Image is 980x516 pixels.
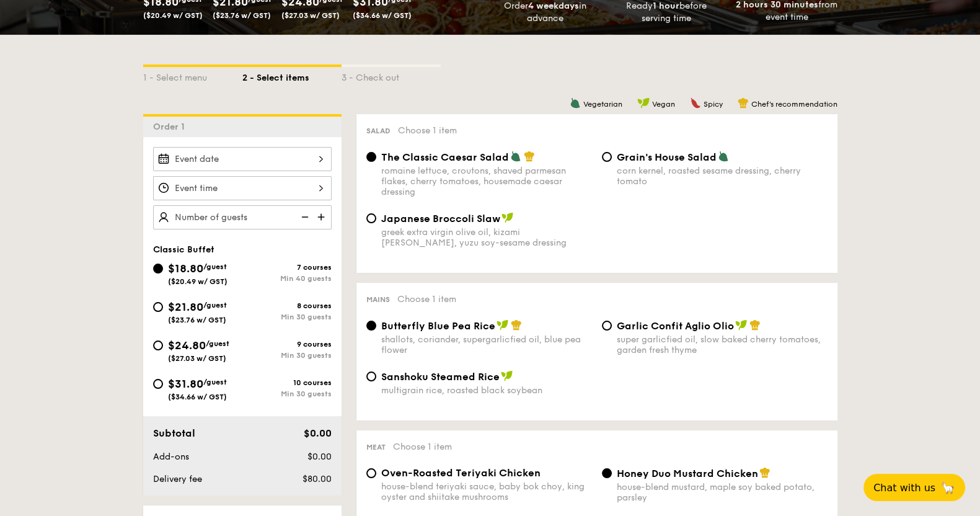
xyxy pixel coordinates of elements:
[153,264,163,274] input: $18.80/guest($20.49 w/ GST)7 coursesMin 40 guests
[602,152,612,162] input: Grain's House Saladcorn kernel, roasted sesame dressing, cherry tomato
[242,351,332,360] div: Min 30 guests
[168,339,206,352] span: $24.80
[602,468,612,478] input: Honey Duo Mustard Chickenhouse-blend mustard, maple soy baked potato, parsley
[307,451,331,462] span: $0.00
[617,468,758,479] span: Honey Duo Mustard Chicken
[653,1,679,11] strong: 1 hour
[617,334,828,355] div: super garlicfied oil, slow baked cherry tomatoes, garden fresh thyme
[940,481,955,495] span: 🦙
[497,319,509,331] img: icon-vegan.f8ff3823.svg
[637,97,650,109] img: icon-vegan.f8ff3823.svg
[583,100,622,109] span: Vegetarian
[242,378,332,387] div: 10 courses
[366,213,376,223] input: Japanese Broccoli Slawgreek extra virgin olive oil, kizami [PERSON_NAME], yuzu soy-sesame dressing
[381,481,592,502] div: house-blend teriyaki sauce, baby bok choy, king oyster and shiitake mushrooms
[381,151,509,163] span: The Classic Caesar Salad
[342,67,441,84] div: 3 - Check out
[398,125,457,136] span: Choose 1 item
[242,263,332,272] div: 7 courses
[751,100,837,109] span: Chef's recommendation
[153,379,163,389] input: $31.80/guest($34.66 w/ GST)10 coursesMin 30 guests
[303,427,331,439] span: $0.00
[602,321,612,331] input: Garlic Confit Aglio Oliosuper garlicfied oil, slow baked cherry tomatoes, garden fresh thyme
[366,127,391,135] span: Salad
[690,97,701,109] img: icon-spicy.37a8142b.svg
[168,377,203,391] span: $31.80
[143,67,242,84] div: 1 - Select menu
[206,339,229,348] span: /guest
[203,262,227,271] span: /guest
[501,370,513,381] img: icon-vegan.f8ff3823.svg
[168,262,203,275] span: $18.80
[168,277,227,286] span: ($20.49 w/ GST)
[213,11,271,20] span: ($23.76 w/ GST)
[203,378,227,386] span: /guest
[397,294,456,305] span: Choose 1 item
[168,316,226,324] span: ($23.76 w/ GST)
[366,443,386,451] span: Meat
[153,302,163,312] input: $21.80/guest($23.76 w/ GST)8 coursesMin 30 guests
[863,474,965,501] button: Chat with us🦙
[366,468,376,478] input: Oven-Roasted Teriyaki Chickenhouse-blend teriyaki sauce, baby bok choy, king oyster and shiitake ...
[153,147,332,171] input: Event date
[718,151,729,162] img: icon-vegetarian.fe4039eb.svg
[381,371,500,383] span: Sanshoku Steamed Rice
[735,319,748,331] img: icon-vegan.f8ff3823.svg
[153,474,202,484] span: Delivery fee
[528,1,579,11] strong: 4 weekdays
[511,319,522,331] img: icon-chef-hat.a58ddaea.svg
[242,340,332,349] div: 9 courses
[242,389,332,398] div: Min 30 guests
[617,151,717,163] span: Grain's House Salad
[153,205,332,229] input: Number of guests
[381,227,592,248] div: greek extra virgin olive oil, kizami [PERSON_NAME], yuzu soy-sesame dressing
[524,151,535,162] img: icon-chef-hat.a58ddaea.svg
[652,100,675,109] span: Vegan
[873,482,935,494] span: Chat with us
[617,166,828,187] div: corn kernel, roasted sesame dressing, cherry tomato
[510,151,521,162] img: icon-vegetarian.fe4039eb.svg
[294,205,313,229] img: icon-reduce.1d2dbef1.svg
[366,295,390,304] span: Mains
[381,334,592,355] div: shallots, coriander, supergarlicfied oil, blue pea flower
[153,176,332,200] input: Event time
[153,340,163,350] input: $24.80/guest($27.03 w/ GST)9 coursesMin 30 guests
[153,244,214,255] span: Classic Buffet
[153,427,195,439] span: Subtotal
[749,319,761,331] img: icon-chef-hat.a58ddaea.svg
[168,354,226,363] span: ($27.03 w/ GST)
[366,321,376,331] input: Butterfly Blue Pea Riceshallots, coriander, supergarlicfied oil, blue pea flower
[381,385,592,396] div: multigrain rice, roasted black soybean
[738,97,749,109] img: icon-chef-hat.a58ddaea.svg
[759,467,770,478] img: icon-chef-hat.a58ddaea.svg
[393,442,452,452] span: Choose 1 item
[302,474,331,484] span: $80.00
[168,393,227,401] span: ($34.66 w/ GST)
[242,301,332,310] div: 8 courses
[153,122,190,132] span: Order 1
[353,11,412,20] span: ($34.66 w/ GST)
[313,205,332,229] img: icon-add.58712e84.svg
[143,11,203,20] span: ($20.49 w/ GST)
[242,67,342,84] div: 2 - Select items
[281,11,340,20] span: ($27.03 w/ GST)
[153,451,189,462] span: Add-ons
[203,301,227,309] span: /guest
[704,100,723,109] span: Spicy
[617,482,828,503] div: house-blend mustard, maple soy baked potato, parsley
[381,467,541,479] span: Oven-Roasted Teriyaki Chicken
[381,166,592,197] div: romaine lettuce, croutons, shaved parmesan flakes, cherry tomatoes, housemade caesar dressing
[242,274,332,283] div: Min 40 guests
[381,213,500,225] span: Japanese Broccoli Slaw
[381,320,495,332] span: Butterfly Blue Pea Rice
[617,320,734,332] span: Garlic Confit Aglio Olio
[168,300,203,314] span: $21.80
[366,152,376,162] input: The Classic Caesar Saladromaine lettuce, croutons, shaved parmesan flakes, cherry tomatoes, house...
[366,371,376,381] input: Sanshoku Steamed Ricemultigrain rice, roasted black soybean
[242,313,332,321] div: Min 30 guests
[501,212,514,223] img: icon-vegan.f8ff3823.svg
[570,97,581,109] img: icon-vegetarian.fe4039eb.svg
